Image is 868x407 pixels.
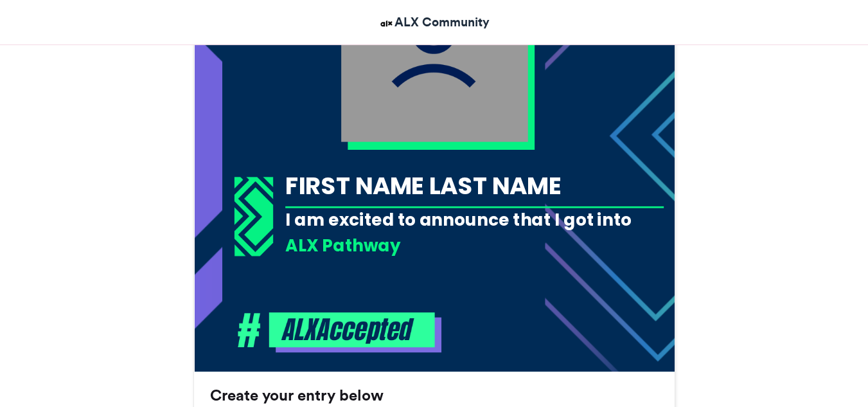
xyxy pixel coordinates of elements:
[285,233,664,257] div: ALX Pathway
[378,15,394,32] img: ALX Community
[210,388,659,403] h3: Create your entry below
[285,208,664,255] div: I am excited to announce that I got into the
[378,13,490,32] a: ALX Community
[234,177,273,257] img: 1718367053.733-03abb1a83a9aadad37b12c69bdb0dc1c60dcbf83.png
[285,169,664,203] div: FIRST NAME LAST NAME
